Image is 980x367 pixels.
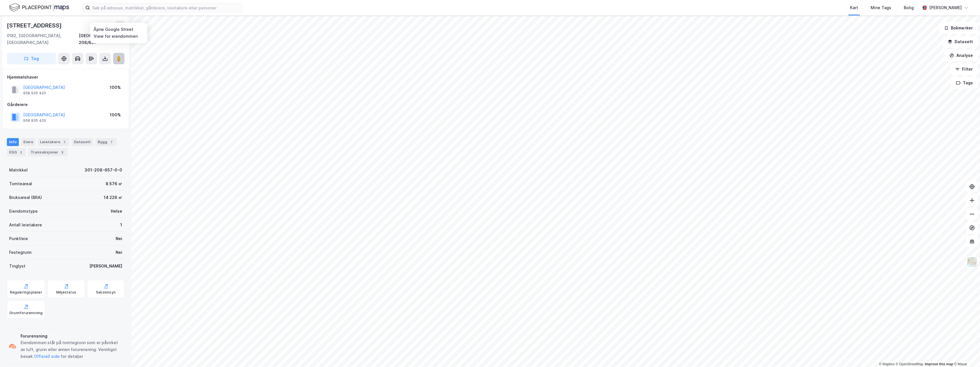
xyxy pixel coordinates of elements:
[21,339,122,360] div: Eiendommen står på tomtegrunn som er påvirket av luft, grunn eller annen forurensning. Vennligst ...
[9,222,42,228] div: Antall leietakere
[85,167,122,173] div: 301-208-657-0-0
[7,101,124,108] div: Gårdeiere
[96,290,116,295] div: Saksinnsyn
[7,32,79,46] div: 0182, [GEOGRAPHIC_DATA], [GEOGRAPHIC_DATA]
[943,36,978,47] button: Datasett
[23,118,46,123] div: 958 935 420
[79,32,124,46] div: [GEOGRAPHIC_DATA], 208/657
[951,77,978,89] button: Tags
[9,194,42,201] div: Bruksareal (BRA)
[951,340,980,367] iframe: Chat Widget
[9,311,43,315] div: Grunnforurensning
[7,148,26,156] div: ESG
[939,22,978,34] button: Bokmerker
[38,138,69,146] div: Leietakere
[120,222,122,228] div: 1
[850,4,858,11] div: Kart
[110,111,121,118] div: 100%
[10,290,42,295] div: Reguleringsplaner
[929,4,962,11] div: [PERSON_NAME]
[116,235,122,242] div: Nei
[104,194,122,201] div: 14 226 ㎡
[7,21,63,30] div: [STREET_ADDRESS]
[28,148,67,156] div: Transaksjoner
[72,138,93,146] div: Datasett
[109,139,114,145] div: 7
[95,138,117,146] div: Bygg
[904,4,914,11] div: Bolig
[56,290,76,295] div: Miljøstatus
[9,249,31,256] div: Festegrunn
[9,235,28,242] div: Punktleie
[896,362,923,366] a: OpenStreetMap
[116,249,122,256] div: Nei
[9,263,25,270] div: Tinglyst
[23,91,46,95] div: 958 935 420
[110,84,121,91] div: 100%
[89,263,122,270] div: [PERSON_NAME]
[871,4,891,11] div: Mine Tags
[90,3,242,12] input: Søk på adresse, matrikkel, gårdeiere, leietakere eller personer
[7,138,19,146] div: Info
[9,167,28,173] div: Matrikkel
[9,3,69,13] img: logo.f888ab2527a4732fd821a326f86c7f29.svg
[18,149,24,155] div: 2
[7,74,124,81] div: Hjemmelshaver
[950,63,978,75] button: Filter
[21,333,122,340] div: Forurensning
[21,138,35,146] div: Eiere
[106,180,122,187] div: 8 576 ㎡
[967,257,977,268] img: Z
[111,208,122,215] div: Helse
[7,53,56,64] button: Tag
[59,149,65,155] div: 3
[9,180,32,187] div: Tomteareal
[945,50,978,61] button: Analyse
[9,208,38,215] div: Eiendomstype
[61,139,67,145] div: 1
[925,362,953,366] a: Improve this map
[879,362,895,366] a: Mapbox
